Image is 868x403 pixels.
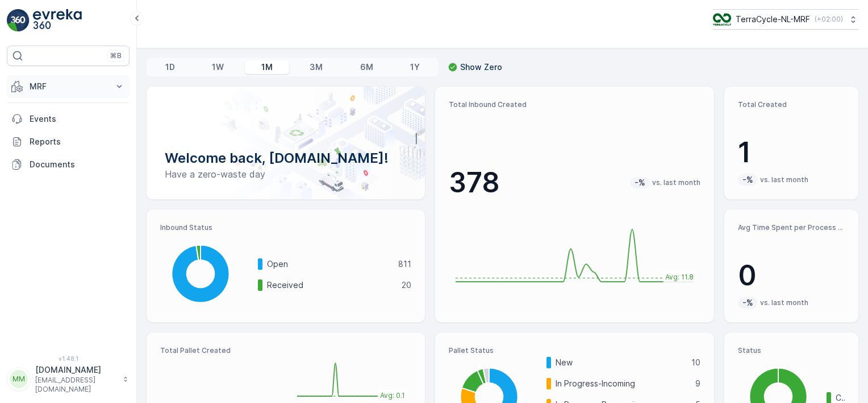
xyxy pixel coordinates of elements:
[402,279,411,291] p: 20
[30,159,125,170] p: Documents
[760,175,808,184] p: vs. last month
[33,9,82,32] img: logo_light-DOdMpM7g.png
[449,100,700,109] p: Total Inbound Created
[160,346,281,355] p: Total Pallet Created
[741,297,754,309] p: -%
[449,346,700,355] p: Pallet Status
[460,61,502,73] p: Show Zero
[410,61,420,73] p: 1Y
[110,51,122,60] p: ⌘B
[738,258,845,293] p: 0
[741,174,754,186] p: -%
[7,355,130,362] span: v 1.48.1
[738,346,845,355] p: Status
[35,376,117,394] p: [EMAIL_ADDRESS][DOMAIN_NAME]
[7,153,130,176] a: Documents
[738,135,845,170] p: 1
[212,61,224,73] p: 1W
[633,177,646,188] p: -%
[7,108,130,130] a: Events
[695,378,700,389] p: 9
[360,61,373,73] p: 6M
[165,167,407,181] p: Have a zero-waste day
[35,364,117,376] p: [DOMAIN_NAME]
[30,136,125,147] p: Reports
[7,364,130,394] button: MM[DOMAIN_NAME][EMAIL_ADDRESS][DOMAIN_NAME]
[267,258,391,270] p: Open
[160,223,411,232] p: Inbound Status
[398,258,411,270] p: 811
[30,113,125,125] p: Events
[738,223,845,232] p: Avg Time Spent per Process (hr)
[267,279,394,291] p: Received
[7,75,130,98] button: MRF
[556,378,687,389] p: In Progress-Incoming
[760,298,808,307] p: vs. last month
[7,9,30,32] img: logo
[713,13,731,26] img: TC_v739CUj.png
[556,357,683,368] p: New
[165,61,175,73] p: 1D
[30,81,107,92] p: MRF
[691,357,700,368] p: 10
[713,9,859,30] button: TerraCycle-NL-MRF(+02:00)
[738,100,845,109] p: Total Created
[10,370,28,388] div: MM
[449,166,500,200] p: 378
[310,61,323,73] p: 3M
[736,14,810,25] p: TerraCycle-NL-MRF
[7,130,130,153] a: Reports
[261,61,273,73] p: 1M
[815,15,843,24] p: ( +02:00 )
[652,178,700,187] p: vs. last month
[165,149,407,167] p: Welcome back, [DOMAIN_NAME]!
